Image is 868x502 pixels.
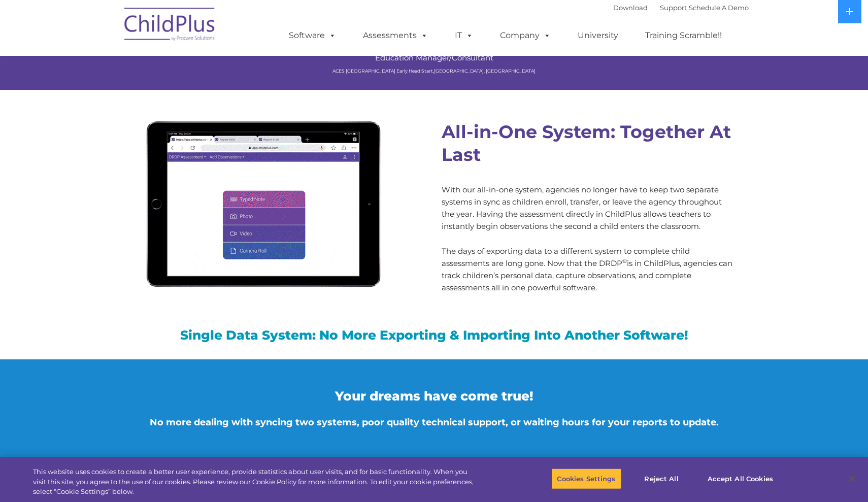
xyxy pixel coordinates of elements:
[150,417,719,428] span: No more dealing with syncing two systems, poor quality technical support, or waiting hours for yo...
[375,41,493,62] span: Education Manager/Consultant
[332,68,434,74] span: ACES [GEOGRAPHIC_DATA] Early Head Start,
[442,184,733,232] p: With our all-in-one system, agencies no longer have to keep two separate systems in sync as child...
[613,4,749,12] font: |
[180,327,688,343] span: Single Data System: No More Exporting & Importing Into Another Software!
[33,467,478,497] div: This website uses cookies to create a better user experience, provide statistics about user visit...
[660,4,687,12] a: Support
[442,121,731,165] strong: All-in-One System: Together At Last
[279,25,346,46] a: Software
[841,467,863,490] button: Close
[490,25,561,46] a: Company
[689,4,749,12] a: Schedule A Demo
[622,257,627,264] sup: ©
[551,468,621,489] button: Cookies Settings
[353,25,438,46] a: Assessments
[135,108,388,298] img: DRDP-Observation-min-1
[567,25,628,46] a: University
[702,468,779,489] button: Accept All Cookies
[635,25,732,46] a: Training Scramble!!
[445,25,483,46] a: IT
[613,4,648,12] a: Download
[119,1,221,51] img: ChildPlus by Procare Solutions
[434,68,536,74] span: [GEOGRAPHIC_DATA], [GEOGRAPHIC_DATA]
[335,388,533,404] span: Your dreams have come true!
[442,245,733,294] p: The days of exporting data to a different system to complete child assessments are long gone. Now...
[630,468,693,489] button: Reject All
